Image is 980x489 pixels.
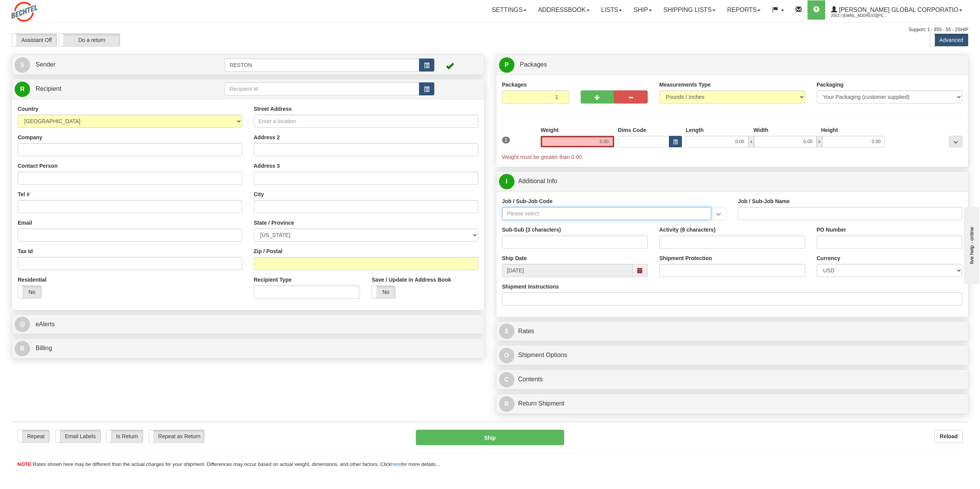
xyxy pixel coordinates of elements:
[502,81,527,88] label: Packages
[15,57,30,73] span: S
[254,115,478,128] input: Enter a location
[35,85,61,92] span: Recipient
[18,219,32,227] label: Email
[618,126,646,134] label: Dims Code
[962,205,979,284] iframe: chat widget
[817,81,844,88] label: Packaging
[18,105,39,113] label: Country
[499,174,514,189] span: I
[15,340,481,356] a: B Billing
[224,58,419,72] input: Sender Id
[17,461,33,467] span: NOTE:
[254,105,292,113] label: Street Address
[18,247,33,255] label: Tax Id
[817,254,840,262] label: Currency
[15,82,30,97] span: R
[254,247,283,255] label: Zip / Postal
[15,317,30,332] span: @
[15,57,224,73] a: S Sender
[753,126,768,134] label: Width
[224,82,419,95] input: Recipient Id
[6,7,71,12] div: live help - online
[486,0,532,20] a: Settings
[15,341,30,356] span: B
[499,324,514,339] span: $
[659,254,712,262] label: Shipment Protection
[254,276,292,284] label: Recipient Type
[18,286,41,298] label: No
[18,430,49,442] label: Repeat
[254,190,264,198] label: City
[817,136,822,147] span: x
[55,430,101,442] label: Email Labels
[12,2,37,22] img: logo2553.jpg
[935,430,963,443] button: Reload
[15,81,201,97] a: R Recipient
[541,126,558,134] label: Weight
[18,162,57,170] label: Contact Person
[499,396,514,412] span: R
[502,207,712,220] input: Please select
[749,136,754,147] span: x
[659,226,715,234] label: Activity (8 characters)
[817,226,846,234] label: PO Number
[658,0,721,20] a: Shipping lists
[499,57,966,73] a: P Packages
[499,324,966,339] a: $Rates
[502,154,582,160] span: Weight must be greater than 0.00
[35,61,55,68] span: Sender
[502,197,553,205] label: Job / Sub-Job Code
[18,134,42,141] label: Company
[391,461,401,467] a: here
[502,137,510,144] span: 1
[18,276,47,284] label: Residential
[499,396,966,412] a: RReturn Shipment
[499,372,514,387] span: C
[659,81,711,88] label: Measurements Type
[502,283,559,290] label: Shipment Instructions
[499,347,966,363] a: OShipment Options
[930,34,968,46] label: Advanced
[821,126,838,134] label: Height
[499,348,514,363] span: O
[837,7,958,13] span: [PERSON_NAME] Global Corporatio
[35,321,55,327] span: eAlerts
[721,0,766,20] a: Reports
[254,134,280,141] label: Address 2
[520,61,547,68] span: Packages
[149,430,204,442] label: Repeat as Return
[532,0,595,20] a: Addressbook
[499,57,514,73] span: P
[831,12,889,20] span: 2553 / [EMAIL_ADDRESS][PERSON_NAME][DOMAIN_NAME]
[12,27,968,33] div: Support: 1 - 855 - 55 - 2SHIP
[254,219,294,227] label: State / Province
[502,254,527,262] label: Ship Date
[35,345,52,351] span: Billing
[686,126,704,134] label: Length
[12,461,968,468] div: Rates shown here may be different than the actual charges for your shipment. Differences may occu...
[595,0,628,20] a: Lists
[940,433,958,439] b: Reload
[372,286,395,298] label: No
[825,0,968,20] a: [PERSON_NAME] Global Corporatio 2553 / [EMAIL_ADDRESS][PERSON_NAME][DOMAIN_NAME]
[254,162,280,170] label: Address 3
[107,430,143,442] label: Is Return
[949,136,962,147] div: ...
[18,190,30,198] label: Tel #
[738,197,790,205] label: Job / Sub-Job Name
[416,430,564,445] button: Ship
[628,0,657,20] a: Ship
[499,174,966,189] a: IAdditional Info
[499,372,966,387] a: CContents
[15,317,481,332] a: @ eAlerts
[59,34,120,46] label: Do a return
[372,276,451,284] label: Save / Update in Address Book
[12,34,57,46] label: Assistant Off
[502,226,561,234] label: Sub-Sub (3 characters)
